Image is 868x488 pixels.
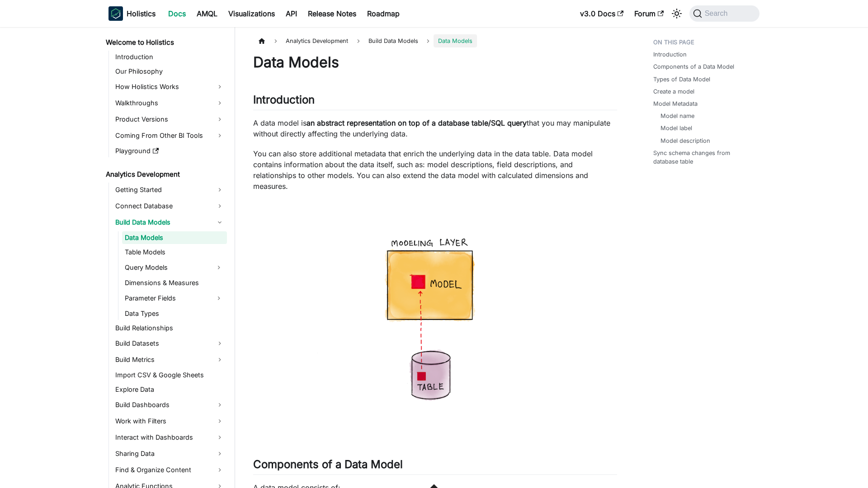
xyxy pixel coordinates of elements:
[113,414,227,428] a: Work with Filters
[253,34,617,47] nav: Breadcrumbs
[163,6,191,21] a: Docs
[113,128,227,143] a: Coming From Other BI Tools
[629,6,669,21] a: Forum
[253,117,617,139] p: A data model is that you may manipulate without directly affecting the underlying data.
[653,149,754,166] a: Sync schema changes from database table
[113,145,227,157] a: Playground
[113,369,227,381] a: Import CSV & Google Sheets
[127,8,156,19] b: Holistics
[653,62,734,71] a: Components of a Data Model
[653,87,694,96] a: Create a model
[113,352,227,367] a: Build Metrics
[113,322,227,334] a: Build Relationships
[280,6,302,21] a: API
[253,34,270,47] a: Home page
[103,36,227,49] a: Welcome to Holistics
[122,260,211,275] a: Query Models
[670,6,684,21] button: Switch between dark and light mode (currently system mode)
[113,183,227,197] a: Getting Started
[253,148,617,192] p: You can also store additional metadata that enrich the underlying data in the data table. Data mo...
[253,53,617,71] h1: Data Models
[211,291,227,305] button: Expand sidebar category 'Parameter Fields'
[281,34,353,47] span: Analytics Development
[103,168,227,181] a: Analytics Development
[223,6,280,21] a: Visualizations
[113,336,227,351] a: Build Datasets
[113,398,227,412] a: Build Dashboards
[364,34,423,47] span: Build Data Models
[122,246,227,258] a: Table Models
[660,124,692,132] a: Model label
[113,112,227,127] a: Product Versions
[660,112,694,120] a: Model name
[653,99,698,108] a: Model Metadata
[113,80,227,94] a: How Holistics Works
[122,277,227,289] a: Dimensions & Measures
[702,9,733,18] span: Search
[108,6,123,21] img: Holistics
[253,458,617,475] h2: Components of a Data Model
[653,50,687,59] a: Introduction
[108,6,156,21] a: HolisticsHolisticsHolistics
[253,93,617,110] h2: Introduction
[307,118,527,127] strong: an abstract representation on top of a database table/SQL query
[113,199,227,213] a: Connect Database
[113,215,227,230] a: Build Data Models
[122,307,227,320] a: Data Types
[302,6,362,21] a: Release Notes
[575,6,629,21] a: v3.0 Docs
[660,136,710,145] a: Model description
[122,291,211,305] a: Parameter Fields
[113,430,227,445] a: Interact with Dashboards
[122,231,227,244] a: Data Models
[191,6,223,21] a: AMQL
[689,5,759,22] button: Search (Command+K)
[211,260,227,275] button: Expand sidebar category 'Query Models'
[113,96,227,110] a: Walkthroughs
[113,446,227,461] a: Sharing Data
[362,6,405,21] a: Roadmap
[99,27,235,488] nav: Docs sidebar
[113,51,227,63] a: Introduction
[434,34,477,47] span: Data Models
[113,463,227,477] a: Find & Organize Content
[113,383,227,396] a: Explore Data
[653,75,710,84] a: Types of Data Model
[113,65,227,78] a: Our Philosophy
